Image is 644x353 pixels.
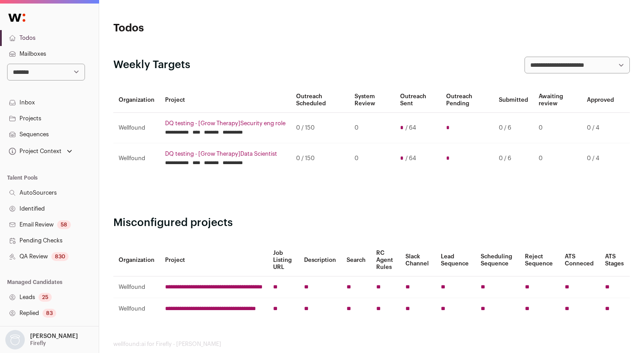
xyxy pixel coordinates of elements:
[395,88,441,113] th: Outreach Sent
[494,113,533,143] td: 0 / 6
[113,143,160,174] td: Wellfound
[30,333,78,340] p: [PERSON_NAME]
[291,113,349,143] td: 0 / 150
[441,88,494,113] th: Outreach Pending
[160,244,268,276] th: Project
[405,124,416,131] span: / 64
[113,216,630,230] h2: Misconfigured projects
[600,244,630,276] th: ATS Stages
[349,88,395,113] th: System Review
[405,155,416,162] span: / 64
[533,143,582,174] td: 0
[559,244,600,276] th: ATS Conneced
[291,88,349,113] th: Outreach Scheduled
[30,340,46,347] p: Firefly
[520,244,559,276] th: Reject Sequence
[113,21,285,35] h1: Todos
[494,143,533,174] td: 0 / 6
[165,120,285,127] a: DQ testing - [Grow Therapy]Security eng role
[349,113,395,143] td: 0
[7,148,62,155] div: Project Context
[39,293,52,302] div: 25
[160,88,291,113] th: Project
[349,143,395,174] td: 0
[7,145,74,157] button: Open dropdown
[533,88,582,113] th: Awaiting review
[582,143,619,174] td: 0 / 4
[436,244,475,276] th: Lead Sequence
[113,113,160,143] td: Wellfound
[57,220,71,229] div: 58
[113,244,160,276] th: Organization
[42,309,56,318] div: 83
[113,88,160,113] th: Organization
[165,150,285,157] a: DQ testing - [Grow Therapy]Data Scientist
[475,244,520,276] th: Scheduling Sequence
[5,330,25,349] img: nopic.png
[582,88,619,113] th: Approved
[299,244,341,276] th: Description
[113,341,630,348] footer: wellfound:ai for Firefly - [PERSON_NAME]
[494,88,533,113] th: Submitted
[4,330,80,349] button: Open dropdown
[371,244,401,276] th: RC Agent Rules
[582,113,619,143] td: 0 / 4
[291,143,349,174] td: 0 / 150
[268,244,299,276] th: Job Listing URL
[400,244,436,276] th: Slack Channel
[113,58,190,72] h2: Weekly Targets
[113,298,160,320] td: Wellfound
[113,276,160,298] td: Wellfound
[533,113,582,143] td: 0
[4,9,30,27] img: Wellfound
[341,244,371,276] th: Search
[51,252,69,261] div: 830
